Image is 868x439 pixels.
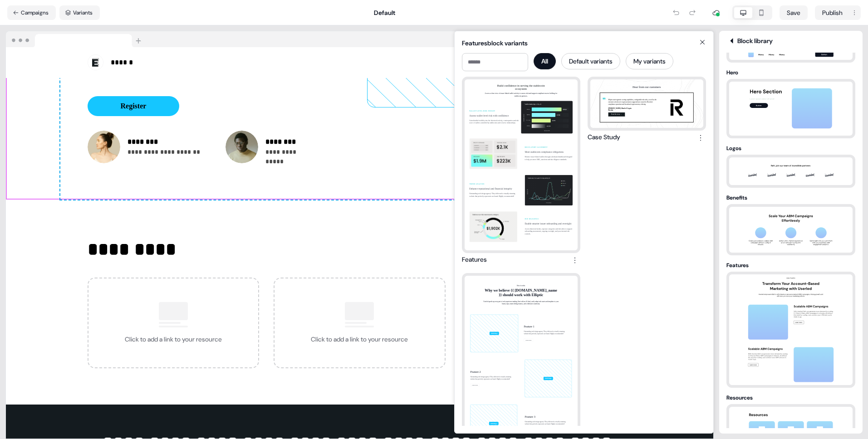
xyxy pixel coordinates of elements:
[462,77,580,266] button: Build confidence in serving the stablecoinecosystemAccess a clear view of issuer-linked wallet ac...
[588,132,620,143] div: Case Study
[726,261,855,388] button: Featuresfeatures thumbnail preview
[626,53,673,69] button: My variants
[534,53,556,69] button: All
[59,5,100,20] button: Variants
[815,5,848,20] button: Publish
[743,157,839,185] img: logoClouds thumbnail preview
[726,193,855,202] div: Benefits
[226,131,258,163] img: Contact photo
[311,335,408,344] div: Click to add a link to your resource
[726,393,855,402] div: Resources
[726,68,855,77] div: Hero
[726,36,855,45] div: Block library
[88,278,632,368] div: Click to add a link to your resourceClick to add a link to your resourceClick to add a link to yo...
[726,261,855,270] div: Features
[743,274,839,385] img: features thumbnail preview
[274,278,446,368] div: Click to add a link to your resource
[88,278,260,368] div: Click to add a link to your resource
[125,335,222,344] div: Click to add a link to your resource
[6,31,145,48] img: Browser topbar
[88,131,120,163] img: Contact photo
[462,39,706,48] div: Features block variants
[780,5,808,20] button: Save
[88,96,180,116] button: Register
[743,207,839,253] img: benefits thumbnail preview
[743,82,839,136] img: hero thumbnail preview
[743,49,839,60] img: menu thumbnail preview
[363,54,632,71] div: Learn moreBook a demo
[726,193,855,255] button: Benefitsbenefits thumbnail preview
[7,5,56,20] button: Campaigns
[561,53,620,69] button: Default variants
[726,144,855,153] div: Logos
[726,144,855,188] button: LogoslogoClouds thumbnail preview
[374,8,395,17] div: Default
[588,77,706,143] button: Hear from our customersElliptic asset-agnostic scoring capabilities, configurable risk rules, as ...
[726,68,855,138] button: Herohero thumbnail preview
[462,255,487,266] div: Features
